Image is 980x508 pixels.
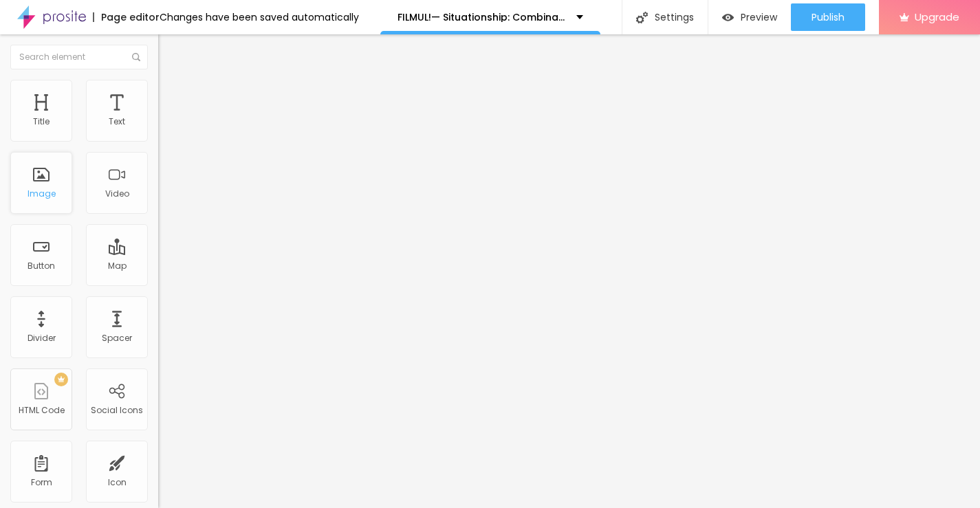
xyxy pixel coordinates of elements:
img: view-1.svg [722,12,734,23]
iframe: Editor [158,34,980,508]
img: Icone [636,12,648,23]
div: Text [109,117,125,126]
input: Search element [10,45,148,69]
div: Changes have been saved automatically [160,12,359,22]
div: Image [28,189,56,199]
div: Video [105,189,129,199]
div: Icon [108,478,127,487]
button: Preview [708,3,791,31]
span: Upgrade [915,11,959,23]
div: Title [33,117,50,126]
span: Publish [812,12,845,23]
div: Form [31,478,52,487]
img: Icone [132,53,140,61]
div: Map [108,261,127,271]
div: Button [28,261,55,271]
div: HTML Code [19,406,65,415]
div: Divider [28,333,56,343]
p: FILMUL!— Situationship: Combinatii, nu relatii [Online Subtitrat Română HD] [398,12,566,22]
div: Social Icons [91,406,143,415]
button: Publish [791,3,865,31]
div: Page editor [93,12,160,22]
span: Preview [741,12,777,23]
div: Spacer [102,333,132,343]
